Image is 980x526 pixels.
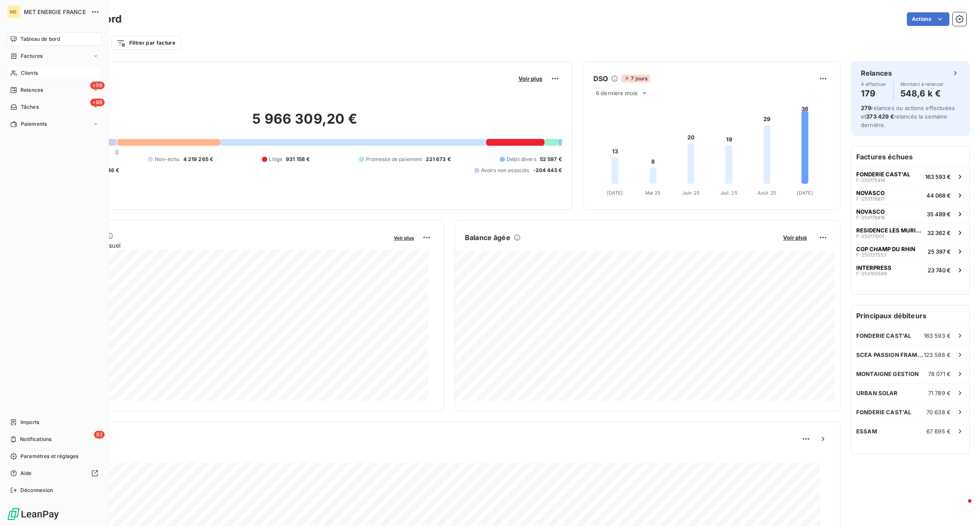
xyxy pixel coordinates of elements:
span: Factures [21,52,43,60]
span: relances ou actions effectuées et relancés la semaine dernière. [861,105,955,128]
span: 70 638 € [926,409,951,416]
h4: 179 [861,87,886,100]
span: 32 362 € [927,229,951,236]
span: Clients [21,69,38,77]
span: 931 158 € [286,156,310,163]
span: Tableau de bord [20,35,60,43]
span: 78 071 € [928,370,951,377]
iframe: Intercom live chat [951,497,971,518]
span: NOVASCO [856,189,885,196]
span: Non-échu [155,156,179,163]
button: COP CHAMP DU RHINF-25013755325 397 € [851,242,969,260]
span: +99 [90,99,105,106]
h6: Relances [861,68,892,78]
span: Imports [20,419,39,426]
span: 373 429 € [866,113,894,120]
button: RESIDENCE LES MURIERSF-25017100132 362 € [851,223,969,242]
span: Promesse de paiement [366,156,422,163]
span: MONTAIGNE GESTION [856,370,919,377]
tspan: [DATE] [797,190,813,196]
button: Filtrer par facture [111,36,181,50]
img: Logo LeanPay [7,507,60,521]
span: À effectuer [861,82,886,87]
span: -204 445 € [533,167,562,174]
span: 52 597 € [540,156,562,163]
span: 25 397 € [928,248,951,255]
span: Avoirs non associés [481,167,530,174]
button: NOVASCOF-25017881744 068 € [851,186,969,204]
span: 123 588 € [924,351,951,358]
span: +99 [90,82,105,89]
span: F-250178817 [856,196,885,201]
span: COP CHAMP DU RHIN [856,246,915,252]
span: 279 [861,105,871,111]
tspan: Juil. 25 [721,190,738,196]
span: 0 [115,149,119,156]
span: Voir plus [394,235,414,241]
span: 67 695 € [926,428,951,435]
span: Déconnexion [20,486,53,494]
span: NOVASCO [856,208,885,215]
span: F-250175414 [856,178,885,183]
h6: Balance âgée [465,232,510,243]
span: F-250178816 [856,215,885,220]
button: INTERPRESSF-25016958923 740 € [851,260,969,279]
span: 35 489 € [927,211,951,218]
span: FONDERIE CAST'AL [856,171,910,178]
span: Voir plus [518,75,542,82]
h6: Principaux débiteurs [851,305,969,326]
tspan: Juin 25 [682,190,700,196]
span: 163 593 € [925,173,951,180]
div: ME [7,5,20,19]
span: 4 219 265 € [183,156,214,163]
h6: Factures échues [851,147,969,167]
span: F-250169589 [856,271,887,276]
tspan: [DATE] [607,190,623,196]
span: ESSAM [856,428,877,435]
span: Montant à relancer [900,82,944,87]
button: Voir plus [516,75,545,82]
h2: 5 966 309,20 € [48,110,562,136]
span: 6 derniers mois [596,90,638,96]
button: Actions [907,12,949,26]
span: 23 740 € [928,267,951,274]
span: INTERPRESS [856,264,892,271]
button: Voir plus [391,234,416,241]
span: MET ENERGIE FRANCE [24,8,86,15]
tspan: Août 25 [758,190,776,196]
tspan: Mai 25 [645,190,661,196]
span: Paramètres et réglages [20,452,78,460]
span: F-250171001 [856,234,884,239]
span: F-250137553 [856,252,886,257]
span: Relances [20,86,43,94]
span: Débit divers [507,156,536,163]
span: Voir plus [783,234,807,241]
span: Tâches [21,103,39,111]
span: 221 673 € [426,156,451,163]
span: 92 [94,431,105,438]
span: RESIDENCE LES MURIERS [856,227,924,234]
span: FONDERIE CAST'AL [856,332,911,339]
span: FONDERIE CAST'AL [856,409,911,416]
span: 7 jours [621,75,650,82]
span: SCEA PASSION FRAMBOISES [856,351,924,358]
button: Voir plus [781,234,809,241]
span: Chiffre d'affaires mensuel [48,241,388,250]
span: 163 593 € [924,332,951,339]
button: FONDERIE CAST'ALF-250175414163 593 € [851,167,969,186]
span: Notifications [20,436,51,443]
span: Paiements [21,120,47,128]
a: Aide [7,467,102,480]
span: URBAN SOLAR [856,390,898,396]
button: NOVASCOF-25017881635 489 € [851,204,969,223]
span: 44 068 € [926,192,951,199]
span: Aide [20,469,32,477]
span: 71 789 € [928,390,951,396]
h6: DSO [593,74,608,84]
h4: 548,6 k € [900,87,944,100]
span: Litige [269,156,282,163]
